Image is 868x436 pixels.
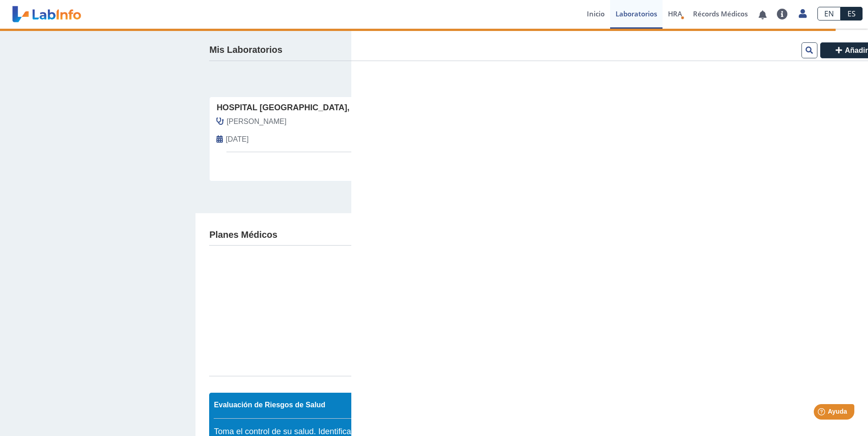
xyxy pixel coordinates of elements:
a: ES [841,7,863,21]
h4: Mis Laboratorios [209,45,282,56]
span: Evaluación de Riesgos de Salud [214,401,325,409]
iframe: Help widget launcher [787,400,858,426]
span: HRA [668,9,682,18]
span: Añadir [845,46,868,54]
span: Hospital [GEOGRAPHIC_DATA], [GEOGRAPHIC_DATA] [216,102,439,114]
h4: Planes Médicos [209,230,277,241]
a: EN [817,7,841,21]
span: Blasini Torres, Aida [226,116,286,127]
span: 2025-08-23 [226,134,248,145]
